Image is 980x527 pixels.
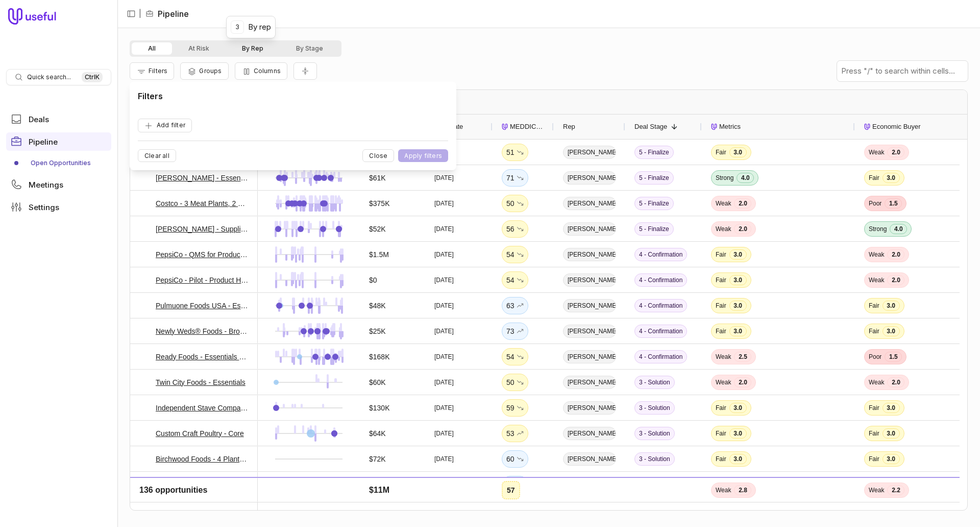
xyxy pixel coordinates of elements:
div: $64K [369,427,386,440]
button: Add filter [138,119,192,132]
span: 5 - Finalize [634,197,674,210]
span: Pipeline [29,138,58,146]
button: Filter Pipeline [130,62,174,80]
span: 2.0 [887,249,904,260]
span: 3 - Solution [634,427,675,440]
span: 3.0 [883,326,900,336]
a: Open Opportunities [6,155,111,171]
span: [PERSON_NAME] [563,452,616,466]
span: 3 - Solution [634,478,675,491]
span: Weak [869,480,884,489]
span: 1.5 [885,352,902,362]
span: | [139,8,141,20]
kbd: 3 [231,20,244,34]
div: 63 [506,300,524,312]
span: [PERSON_NAME] [563,325,616,338]
time: [DATE] [434,378,454,386]
span: 2.0 [887,377,904,387]
span: Fair [716,480,726,489]
button: Apply filters [398,149,448,162]
span: Strong [869,225,887,233]
span: Columns [254,67,281,75]
button: By Stage [280,42,339,55]
span: Weak [716,225,731,233]
span: Fair [716,250,726,259]
div: 54 [506,351,524,363]
a: Independent Stave Company - New Deal [156,402,249,414]
span: Fair [869,302,879,310]
span: [PERSON_NAME] [563,146,616,159]
span: 3.0 [883,428,900,439]
a: PepsiCo - QMS for Product Hold and CAPA - $3.4M [156,248,249,261]
a: Ready Foods - Essentials (4 Sites), Supplier [156,351,249,363]
span: 4 - Confirmation [634,325,687,338]
h1: Filters [138,90,163,102]
span: 1.5 [885,198,902,209]
span: Weak [869,148,884,156]
div: $60K [369,478,386,491]
div: $60K [369,376,386,388]
span: 4 - Confirmation [634,248,687,261]
time: [DATE] [434,250,454,259]
a: [PERSON_NAME] - Supplier + Essentials [156,223,249,235]
a: [PERSON_NAME] - Essential (1->5 sites) [156,172,249,184]
span: 3.0 [729,479,747,490]
span: [PERSON_NAME] [563,222,616,236]
span: 3.0 [729,326,747,336]
div: $168K [369,351,389,363]
div: $52K [369,223,386,235]
div: 54 [506,248,524,261]
span: [PERSON_NAME] [563,401,616,415]
span: 4 - Confirmation [634,273,687,287]
span: 3.0 [729,249,747,260]
time: [DATE] [434,404,454,412]
button: Group Pipeline [180,62,228,80]
time: [DATE] [434,302,454,310]
a: Deals [6,110,111,128]
span: MEDDICC Score [510,121,545,133]
span: Fair [716,327,726,335]
div: 51 [506,146,524,158]
span: Fair [869,404,879,412]
span: Economic Buyer [872,121,921,133]
a: Newly Weds® Foods - Broadview Facility Essential [156,325,249,337]
span: Deals [29,116,49,123]
span: Quick search... [27,73,71,81]
time: [DATE] [434,199,454,208]
span: Fair [716,429,726,438]
div: Metrics [711,114,846,139]
span: 4.0 [737,173,754,183]
span: Deal Stage [634,121,667,133]
span: 2.0 [734,377,751,387]
span: 3.0 [883,403,900,413]
time: [DATE] [434,276,454,284]
span: 4 - Confirmation [634,350,687,363]
div: By rep [231,20,271,34]
button: Close [362,149,394,162]
a: Pipeline [6,132,111,151]
div: $61K [369,172,386,184]
div: 50 [506,197,524,210]
span: 4.0 [890,224,907,234]
span: Fair [716,276,726,284]
div: 54 [506,274,524,286]
div: $375K [369,197,389,210]
span: 2.0 [734,198,751,209]
span: 5 - Finalize [634,146,674,159]
span: [PERSON_NAME] [563,427,616,440]
span: Fair [869,174,879,182]
span: Weak [716,378,731,386]
div: MEDDICC Score [502,114,545,139]
span: Filters [149,67,167,75]
span: Poor [869,199,881,208]
button: Collapse sidebar [124,6,139,21]
span: 2.5 [734,352,751,362]
input: Press "/" to search within cells... [837,61,968,81]
div: 61 [506,478,524,491]
button: Columns [235,62,287,80]
a: PepsiCo - Pilot - Product Hold [156,274,249,286]
span: Fair [716,404,726,412]
span: 3 - Solution [634,401,675,415]
span: Fair [869,455,879,463]
time: [DATE] [434,480,454,489]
